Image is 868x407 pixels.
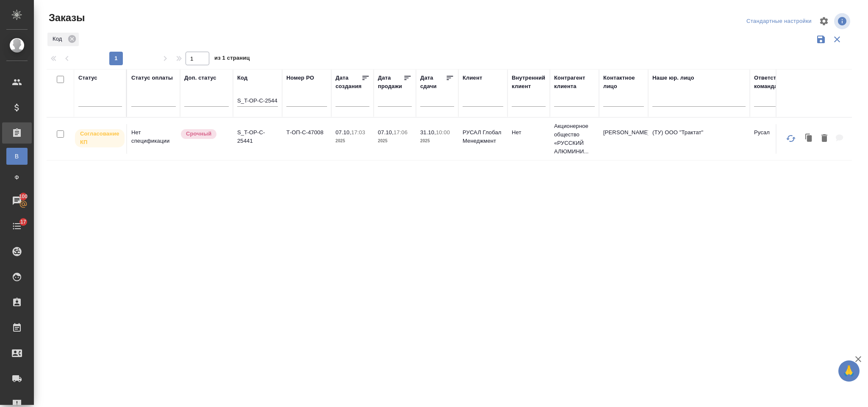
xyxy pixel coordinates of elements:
[11,173,23,182] span: Ф
[47,11,85,25] span: Заказы
[2,216,32,237] a: 17
[420,137,454,145] p: 2025
[11,152,23,161] span: В
[336,137,369,145] p: 2025
[842,362,856,380] span: 🙏
[78,74,97,82] div: Статус
[813,31,829,47] button: Сохранить фильтры
[6,148,28,165] a: В
[554,74,595,91] div: Контрагент клиента
[6,169,28,186] a: Ф
[214,53,250,65] span: из 1 страниц
[834,13,852,29] span: Посмотреть информацию
[554,122,595,156] p: Акционерное общество «РУССКИЙ АЛЮМИНИ...
[378,74,403,91] div: Дата продажи
[378,129,394,136] p: 07.10,
[336,74,361,91] div: Дата создания
[2,190,32,211] a: 100
[599,124,648,154] td: [PERSON_NAME]
[512,128,546,137] p: Нет
[754,74,796,91] div: Ответственная команда
[53,35,65,43] p: Код
[603,74,644,91] div: Контактное лицо
[420,74,446,91] div: Дата сдачи
[378,137,412,145] p: 2025
[744,15,814,28] div: split button
[394,129,408,136] p: 17:06
[420,129,436,136] p: 31.10,
[801,130,817,147] button: Клонировать
[436,129,450,136] p: 10:00
[463,128,503,145] p: РУСАЛ Глобал Менеджмент
[750,124,799,154] td: Русал
[237,74,247,82] div: Код
[186,130,211,138] p: Срочный
[282,124,331,154] td: Т-ОП-С-47008
[817,130,832,147] button: Удалить
[463,74,482,82] div: Клиент
[838,360,860,382] button: 🙏
[286,74,314,82] div: Номер PO
[336,129,351,136] p: 07.10,
[180,128,229,140] div: Выставляется автоматически, если на указанный объем услуг необходимо больше времени в стандартном...
[512,74,546,91] div: Внутренний клиент
[14,192,33,201] span: 100
[351,129,365,136] p: 17:03
[127,124,180,154] td: Нет спецификации
[80,130,119,147] p: Согласование КП
[814,11,834,31] span: Настроить таблицу
[237,128,278,145] p: S_T-OP-C-25441
[15,218,31,226] span: 17
[781,128,801,149] button: Обновить
[648,124,750,154] td: (ТУ) ООО "Трактат"
[829,31,845,47] button: Сбросить фильтры
[131,74,173,82] div: Статус оплаты
[652,74,694,82] div: Наше юр. лицо
[47,33,79,46] div: Код
[184,74,216,82] div: Доп. статус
